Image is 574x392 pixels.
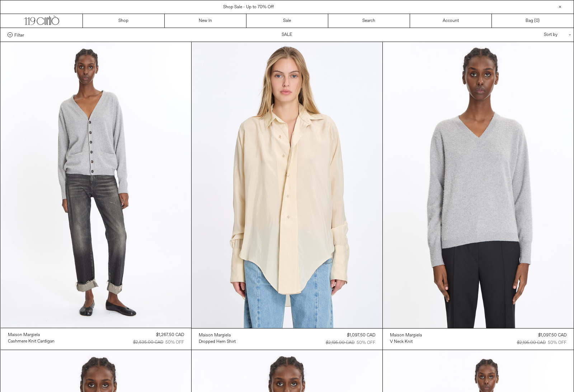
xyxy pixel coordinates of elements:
a: Maison Margiela [199,332,236,339]
img: Maison Margiela Dropped Hem Shirt [192,42,382,328]
div: 50% OFF [165,339,184,346]
div: V Neck Knit [390,339,413,345]
a: Maison Margiela [390,332,422,339]
a: Shop Sale - Up to 70% Off [223,4,274,10]
a: Shop [83,14,165,28]
div: 50% OFF [548,340,566,346]
a: Account [410,14,492,28]
div: Maison Margiela [199,332,231,339]
div: Maison Margiela [390,332,422,339]
img: Cashmere Knit Cardigan [1,42,192,328]
div: $2,195.00 CAD [326,340,354,346]
span: Filter [14,32,24,37]
div: $1,267.50 CAD [156,332,184,338]
a: New In [165,14,246,28]
span: 0 [536,18,538,24]
a: Cashmere Knit Cardigan [8,338,55,345]
div: Dropped Hem Shirt [199,339,236,345]
div: 50% OFF [357,340,375,346]
a: Maison Margiela [8,332,55,338]
div: Sort by [502,28,566,42]
div: $1,097.50 CAD [347,332,375,339]
div: $2,535.00 CAD [133,339,163,346]
a: Search [328,14,410,28]
a: Sale [246,14,328,28]
img: V Neck Knit [383,42,574,328]
div: $1,097.50 CAD [538,332,566,339]
div: $2,195.00 CAD [517,340,546,346]
div: Maison Margiela [8,332,40,338]
a: Dropped Hem Shirt [199,339,236,345]
span: ) [536,18,540,24]
a: V Neck Knit [390,339,422,345]
a: Bag () [492,14,574,28]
